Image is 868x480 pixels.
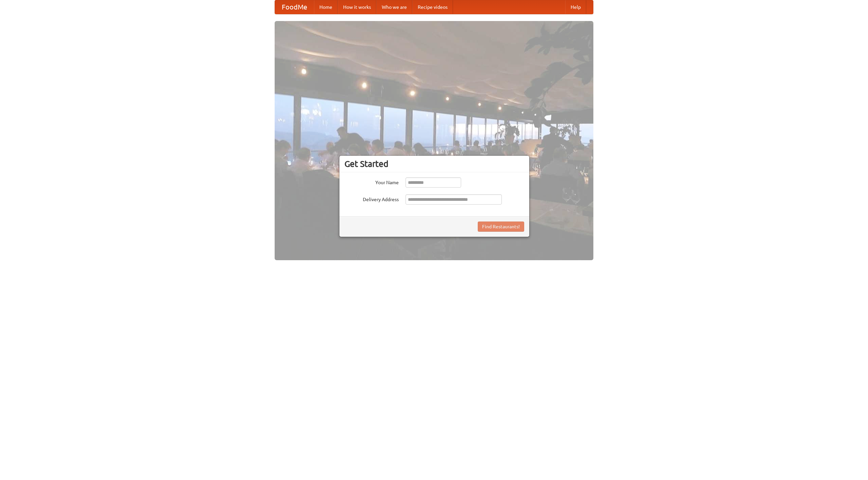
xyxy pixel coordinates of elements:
a: FoodMe [275,0,314,14]
a: Who we are [376,0,412,14]
h3: Get Started [344,159,524,169]
label: Your Name [344,177,399,186]
a: Help [565,0,586,14]
a: Recipe videos [412,0,453,14]
label: Delivery Address [344,194,399,203]
button: Find Restaurants! [478,222,524,232]
a: How it works [338,0,376,14]
a: Home [314,0,338,14]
